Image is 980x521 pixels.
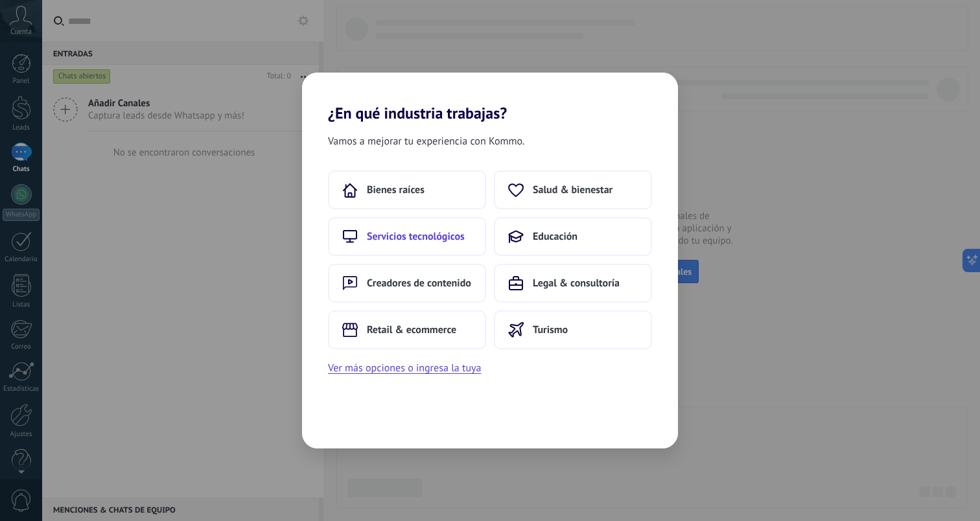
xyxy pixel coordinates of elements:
button: Bienes raíces [328,170,486,209]
span: Creadores de contenido [367,277,471,290]
button: Turismo [494,310,652,349]
h2: ¿En qué industria trabajas? [302,73,678,122]
button: Legal & consultoría [494,264,652,303]
span: Legal & consultoría [533,277,620,290]
span: Turismo [533,323,568,336]
span: Bienes raíces [367,183,425,196]
span: Vamos a mejorar tu experiencia con Kommo. [328,133,524,150]
span: Educación [533,230,577,243]
button: Salud & bienestar [494,170,652,209]
span: Retail & ecommerce [367,323,456,336]
span: Salud & bienestar [533,183,612,196]
button: Educación [494,217,652,256]
button: Retail & ecommerce [328,310,486,349]
span: Servicios tecnológicos [367,230,465,243]
button: Creadores de contenido [328,264,486,303]
button: Ver más opciones o ingresa la tuya [328,360,481,376]
button: Servicios tecnológicos [328,217,486,256]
